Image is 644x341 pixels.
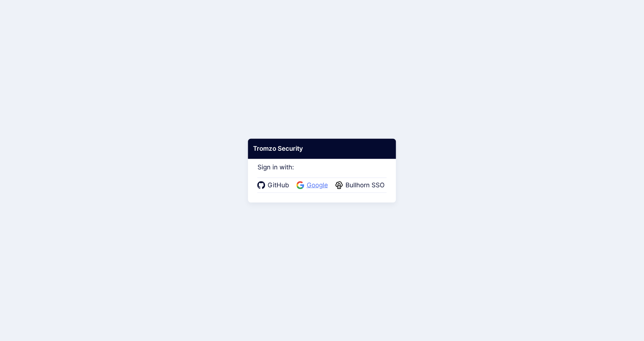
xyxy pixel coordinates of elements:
span: GitHub [265,181,291,190]
div: Tromzo Security [248,139,396,159]
span: Bullhorn SSO [343,181,387,190]
a: Bullhorn SSO [335,181,387,190]
span: Google [304,181,330,190]
a: Google [297,181,330,190]
a: GitHub [258,181,291,190]
div: Sign in with: [258,153,387,193]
